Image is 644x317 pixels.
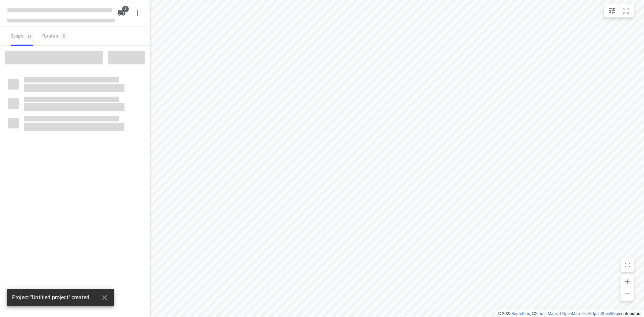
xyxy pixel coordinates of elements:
[591,311,619,316] a: OpenStreetMap
[604,4,634,17] div: small contained button group
[512,311,530,316] a: Routetitan
[535,311,558,316] a: Stadia Maps
[12,294,91,302] span: Project "Untitled project" created.
[498,311,641,316] li: © 2025 , © , © © contributors
[562,311,588,316] a: OpenMapTiles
